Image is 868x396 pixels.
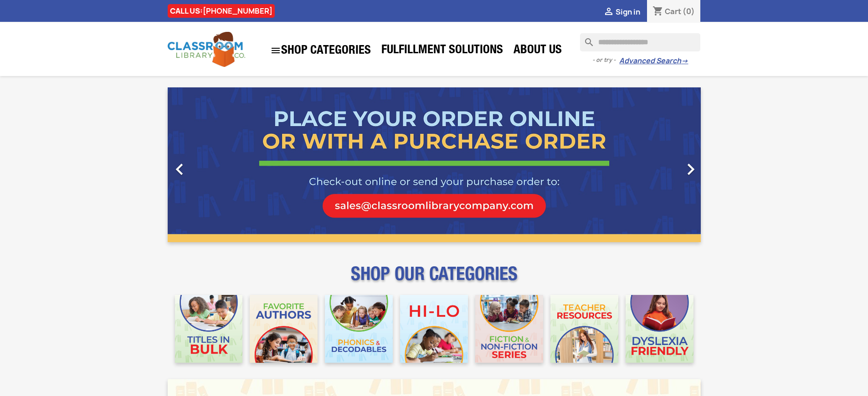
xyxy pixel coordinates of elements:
a: SHOP CATEGORIES [266,41,375,61]
a: Advanced Search→ [619,56,688,66]
img: CLC_Bulk_Mobile.jpg [175,295,243,363]
img: CLC_Phonics_And_Decodables_Mobile.jpg [325,295,393,363]
i:  [679,158,702,181]
img: CLC_Favorite_Authors_Mobile.jpg [250,295,318,363]
span: Cart [665,6,681,16]
i: search [580,33,591,44]
img: CLC_Dyslexia_Mobile.jpg [626,295,693,363]
p: SHOP OUR CATEGORIES [168,271,701,288]
span: - or try - [592,56,619,65]
i: shopping_cart [652,6,663,17]
ul: Carousel container [168,87,701,242]
span: Sign in [616,7,640,17]
span: (0) [683,6,695,16]
div: CALL US: [168,4,275,18]
a: Next [621,87,701,242]
a: Fulfillment Solutions [377,42,508,60]
input: Search [580,33,700,51]
a: [PHONE_NUMBER] [203,6,272,16]
img: Classroom Library Company [168,32,245,67]
img: CLC_HiLo_Mobile.jpg [400,295,468,363]
img: CLC_Fiction_Nonfiction_Mobile.jpg [475,295,543,363]
span: → [681,56,688,66]
i:  [603,7,614,18]
img: CLC_Teacher_Resources_Mobile.jpg [550,295,618,363]
i:  [270,45,281,56]
a: Previous [168,87,248,242]
i:  [168,158,191,181]
a:  Sign in [603,7,640,17]
a: About Us [509,42,566,60]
